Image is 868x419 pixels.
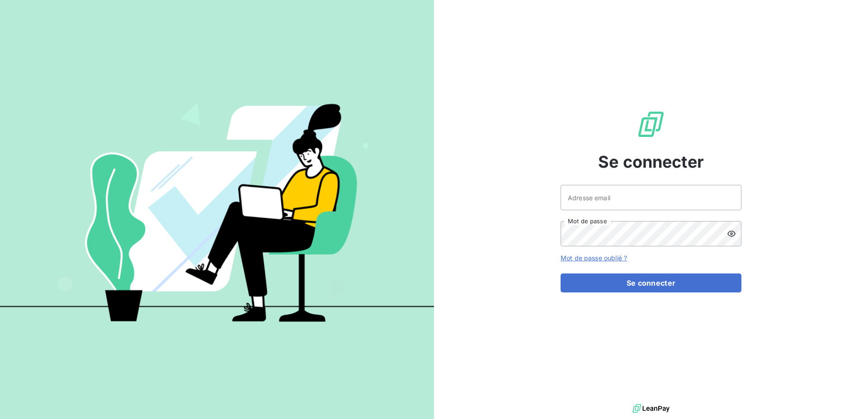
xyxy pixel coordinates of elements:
[561,185,741,210] input: placeholder
[637,110,665,139] img: Logo LeanPay
[561,254,627,262] a: Mot de passe oublié ?
[561,273,741,292] button: Se connecter
[632,402,670,415] img: logo
[598,150,704,174] span: Se connecter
